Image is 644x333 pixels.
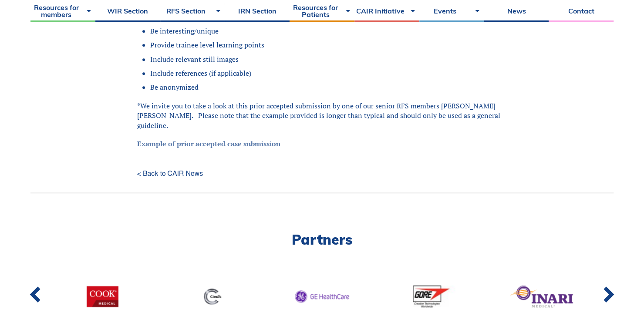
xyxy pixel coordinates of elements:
li: Include references (if applicable) [150,68,507,78]
h2: Partners [30,232,614,246]
li: Include relevant still images [150,54,507,64]
p: *We invite you to take a look at this prior accepted submission by one of our senior RFS members ... [137,101,507,130]
a: < Back to CAIR News [137,170,507,177]
li: Provide trainee level learning points [150,40,507,50]
li: Be interesting/unique [150,26,507,36]
a: Example of prior accepted case submission [137,139,280,148]
li: Be anonymized [150,82,507,92]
